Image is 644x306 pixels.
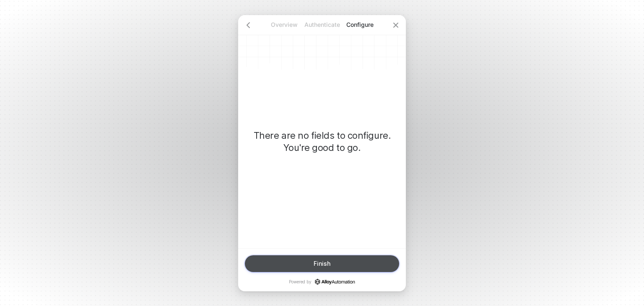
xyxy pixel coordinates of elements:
span: icon-arrow-left [245,22,252,29]
p: Powered by [289,279,355,285]
span: icon-close [392,22,399,29]
p: Overview [265,21,303,29]
a: icon-success [315,279,355,285]
p: Configure [341,21,379,29]
div: Finish [314,260,330,267]
p: There are no fields to configure. You're good to go. [252,130,392,154]
p: Authenticate [303,21,341,29]
button: Finish [245,255,399,272]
